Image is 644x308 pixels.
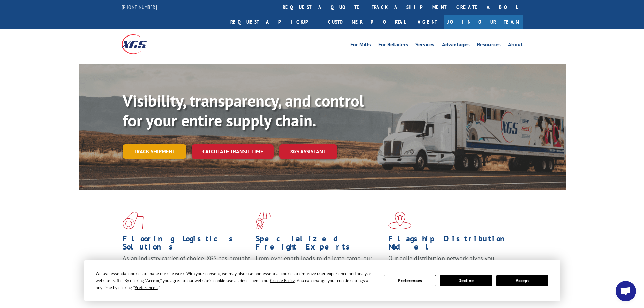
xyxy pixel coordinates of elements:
a: [PHONE_NUMBER] [122,4,157,10]
img: xgs-icon-focused-on-flooring-red [256,212,271,229]
a: Resources [477,42,501,49]
div: We use essential cookies to make our site work. With your consent, we may also use non-essential ... [96,270,376,291]
div: Cookie Consent Prompt [84,260,560,301]
h1: Specialized Freight Experts [256,235,383,254]
h1: Flooring Logistics Solutions [123,235,251,254]
button: Decline [440,275,492,286]
b: Visibility, transparency, and control for your entire supply chain. [123,90,364,131]
a: Customer Portal [323,15,411,29]
img: xgs-icon-total-supply-chain-intelligence-red [123,212,144,229]
p: From overlength loads to delicate cargo, our experienced staff knows the best way to move your fr... [256,254,383,284]
a: Calculate transit time [192,144,274,159]
button: Accept [496,275,548,286]
span: Preferences [135,285,158,290]
a: For Retailers [378,42,408,49]
a: Track shipment [123,144,186,159]
a: Agent [411,15,444,29]
span: As an industry carrier of choice, XGS has brought innovation and dedication to flooring logistics... [123,254,250,278]
a: For Mills [350,42,371,49]
img: xgs-icon-flagship-distribution-model-red [388,212,412,229]
span: Our agile distribution network gives you nationwide inventory management on demand. [388,254,513,270]
span: Cookie Policy [270,278,295,283]
div: Open chat [616,281,636,301]
button: Preferences [384,275,436,286]
a: Request a pickup [225,15,323,29]
a: XGS ASSISTANT [279,144,337,159]
h1: Flagship Distribution Model [388,235,516,254]
a: About [508,42,523,49]
a: Join Our Team [444,15,523,29]
a: Advantages [442,42,470,49]
a: Services [415,42,434,49]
